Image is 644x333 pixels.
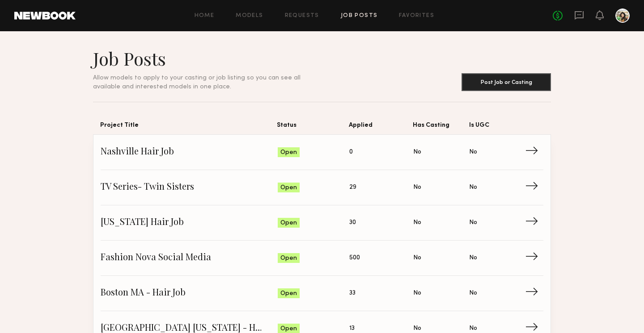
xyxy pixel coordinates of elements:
h1: Job Posts [93,47,322,70]
button: Post Job or Casting [462,73,551,91]
span: Nashville Hair Job [101,146,278,159]
span: Open [280,254,297,263]
a: Models [236,13,263,19]
a: Boston MA - Hair JobOpen33NoNo→ [101,276,543,311]
a: Job Posts [341,13,378,19]
span: [US_STATE] Hair Job [101,216,278,229]
a: [US_STATE] Hair JobOpen30NoNo→ [101,205,543,241]
span: Fashion Nova Social Media [101,251,278,265]
span: No [469,218,477,228]
span: Open [280,183,297,192]
span: Open [280,148,297,157]
span: 30 [349,218,356,228]
span: 29 [349,183,356,192]
span: No [413,183,421,192]
span: 0 [349,147,353,157]
span: No [469,288,477,298]
span: Open [280,219,297,228]
span: Has Casting [413,120,469,134]
span: No [469,183,477,192]
span: Project Title [100,120,277,134]
span: Allow models to apply to your casting or job listing so you can see all available and interested ... [93,75,301,90]
span: Is UGC [469,120,525,134]
span: No [469,147,477,157]
span: No [413,253,421,263]
a: Favorites [399,13,434,19]
span: No [413,218,421,228]
span: Applied [349,120,413,134]
span: TV Series- Twin Sisters [101,181,278,194]
span: 33 [349,288,356,298]
a: Nashville Hair JobOpen0NoNo→ [101,135,543,170]
a: TV Series- Twin SistersOpen29NoNo→ [101,170,543,205]
span: No [413,288,421,298]
span: → [525,216,543,229]
span: → [525,287,543,300]
span: → [525,251,543,265]
a: Fashion Nova Social MediaOpen500NoNo→ [101,241,543,276]
span: Boston MA - Hair Job [101,287,278,300]
span: 500 [349,253,360,263]
span: No [413,147,421,157]
span: Open [280,289,297,298]
span: Status [277,120,349,134]
span: → [525,181,543,194]
span: → [525,146,543,159]
a: Requests [285,13,319,19]
a: Home [195,13,215,19]
span: No [469,253,477,263]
